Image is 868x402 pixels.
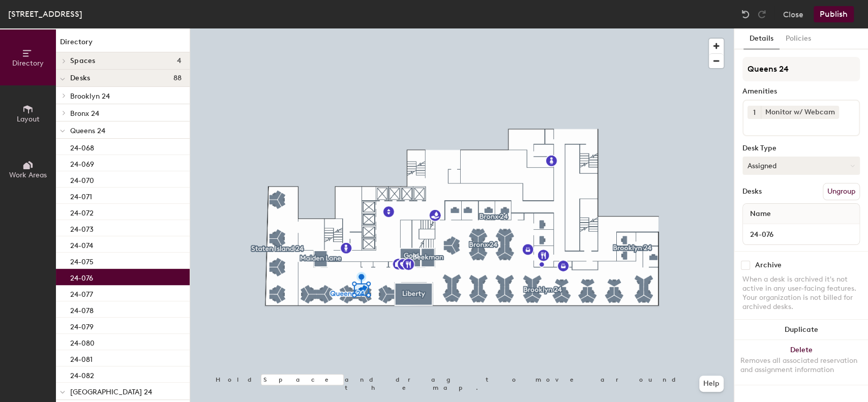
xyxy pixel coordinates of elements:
[783,6,803,22] button: Close
[742,87,860,96] div: Amenities
[823,183,860,200] button: Ungroup
[12,59,44,68] span: Directory
[177,57,182,65] span: 4
[70,303,94,315] p: 24-078
[740,356,862,375] div: Removes all associated reservation and assignment information
[814,6,854,22] button: Publish
[9,171,47,179] span: Work Areas
[8,8,82,20] div: [STREET_ADDRESS]
[70,287,93,299] p: 24-077
[757,9,767,19] img: Redo
[742,144,860,152] div: Desk Type
[699,376,724,392] button: Help
[742,188,762,196] div: Desks
[70,206,94,218] p: 24-072
[70,190,92,201] p: 24-071
[755,261,782,269] div: Archive
[70,238,93,250] p: 24-074
[70,109,99,118] span: Bronx 24
[734,320,868,340] button: Duplicate
[742,157,860,175] button: Assigned
[70,92,110,101] span: Brooklyn 24
[780,28,817,49] button: Policies
[734,340,868,385] button: DeleteRemoves all associated reservation and assignment information
[70,352,93,364] p: 24-081
[753,107,756,118] span: 1
[70,336,95,348] p: 24-080
[70,141,94,152] p: 24-068
[743,28,780,49] button: Details
[17,115,40,123] span: Layout
[173,74,182,82] span: 88
[742,275,860,312] div: When a desk is archived it's not active in any user-facing features. Your organization is not bil...
[56,37,190,52] h1: Directory
[740,9,751,19] img: Undo
[70,57,96,65] span: Spaces
[70,173,94,185] p: 24-070
[70,320,94,331] p: 24-079
[70,368,94,380] p: 24-082
[70,74,90,82] span: Desks
[745,227,857,241] input: Unnamed desk
[761,106,839,119] div: Monitor w/ Webcam
[70,222,94,234] p: 24-073
[747,106,761,119] button: 1
[745,205,776,223] span: Name
[70,271,93,283] p: 24-076
[70,388,152,396] span: [GEOGRAPHIC_DATA] 24
[70,157,94,169] p: 24-069
[70,127,105,135] span: Queens 24
[70,255,94,266] p: 24-075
